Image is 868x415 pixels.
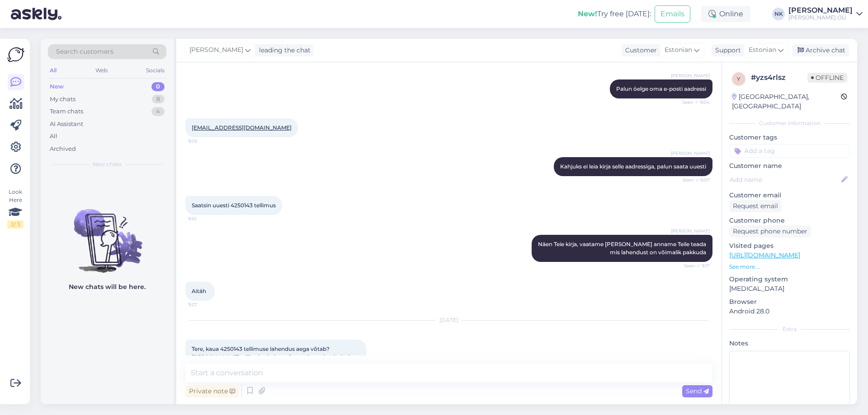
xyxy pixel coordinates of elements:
[7,188,24,228] div: Look Here
[152,95,165,104] div: 8
[144,65,166,76] div: Socials
[7,46,24,63] img: Askly Logo
[788,7,853,14] div: [PERSON_NAME]
[93,160,122,168] span: New chats
[50,145,76,154] div: Archived
[729,275,850,284] p: Operating system
[729,191,850,200] p: Customer email
[50,132,57,141] div: All
[188,301,222,308] span: 9:27
[729,161,850,171] p: Customer name
[151,107,165,116] div: 4
[192,345,354,368] span: Tere, kaua 4250143 tellimuse lahendus aega võtab? [PERSON_NAME] tellitud vajaduse tõttu mitte sei...
[50,82,64,91] div: New
[538,241,708,256] span: Näen Teie kirja, vaatame [PERSON_NAME] anname Teile teada mis lahendust on võimalik pakkuda
[730,175,840,185] input: Add name
[788,14,853,21] div: [PERSON_NAME] OÜ
[792,44,849,56] div: Archive chat
[151,82,165,91] div: 0
[41,193,174,274] img: No chats
[69,282,146,292] p: New chats will be here.
[749,45,776,55] span: Estonian
[188,138,222,145] span: 9:05
[192,202,276,209] span: Saatsin uuesti 4250143 tellimus
[772,8,785,20] div: NK
[712,46,741,55] div: Support
[729,216,850,225] p: Customer phone
[7,220,24,228] div: 2 / 3
[729,241,850,251] p: Visited pages
[807,73,847,83] span: Offline
[729,251,800,259] a: [URL][DOMAIN_NAME]
[676,177,710,183] span: Seen ✓ 9:07
[616,85,706,92] span: Palun öelge oma e-posti aadressi
[729,133,850,142] p: Customer tags
[665,45,692,55] span: Estonian
[729,263,850,271] p: See more ...
[671,228,710,234] span: [PERSON_NAME]
[729,297,850,307] p: Browser
[729,325,850,333] div: Extra
[732,92,841,111] div: [GEOGRAPHIC_DATA], [GEOGRAPHIC_DATA]
[671,72,710,79] span: [PERSON_NAME]
[701,6,750,22] div: Online
[671,150,710,157] span: [PERSON_NAME]
[94,65,109,76] div: Web
[622,46,657,55] div: Customer
[189,45,243,55] span: [PERSON_NAME]
[729,307,850,316] p: Android 28.0
[676,99,710,106] span: Seen ✓ 9:04
[751,72,807,83] div: # yzs4rlsz
[192,288,206,294] span: Aitäh
[255,46,311,55] div: leading the chat
[729,225,811,238] div: Request phone number
[729,339,850,348] p: Notes
[188,215,222,222] span: 9:10
[56,47,113,56] span: Search customers
[50,120,83,129] div: AI Assistant
[686,387,709,395] span: Send
[578,9,597,18] b: New!
[729,119,850,127] div: Customer information
[185,385,239,397] div: Private note
[788,7,863,21] a: [PERSON_NAME][PERSON_NAME] OÜ
[192,124,292,131] a: [EMAIL_ADDRESS][DOMAIN_NAME]
[48,65,58,76] div: All
[50,107,83,116] div: Team chats
[560,163,706,170] span: Kahjuks ei leia kirja selle aadressiga, palun saata uuesti
[676,262,710,269] span: Seen ✓ 9:17
[185,316,712,324] div: [DATE]
[737,75,741,82] span: y
[729,144,850,158] input: Add a tag
[50,95,75,104] div: My chats
[578,9,651,19] div: Try free [DATE]:
[729,284,850,294] p: [MEDICAL_DATA]
[655,5,690,23] button: Emails
[729,200,782,212] div: Request email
